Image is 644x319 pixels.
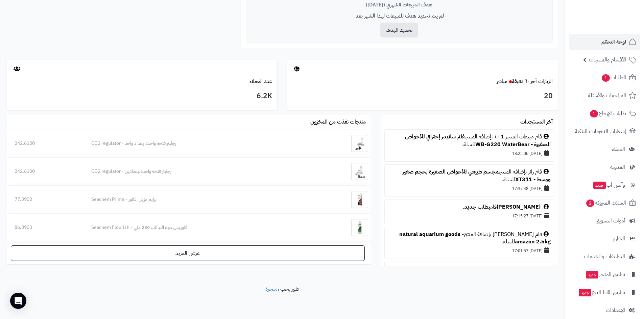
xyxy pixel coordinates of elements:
img: رجليتر فتحة واحدة وعداد واحد - CO2 regulator [351,135,368,152]
div: Open Intercom Messenger [10,293,26,309]
a: فلتر سلايدر إحترافي للأحواض الصغيرة - WB-G220 WaterBear [405,133,551,149]
span: جديد [579,289,591,296]
div: قام [PERSON_NAME] بإضافة المنتج للسلة. [388,265,551,281]
span: 2 [586,200,594,207]
span: أدوات التسويق [596,216,625,225]
span: الإعدادات [606,305,625,315]
span: جديد [593,182,606,189]
div: [DATE] 18:25:06 [388,149,551,158]
a: عرض المزيد [11,245,365,261]
a: الطلبات1 [569,70,640,86]
a: تطبيق نقاط البيعجديد [569,284,640,300]
div: برايم مزيل الكلور - Seachem Prime [91,196,315,203]
div: 86.0900 [15,224,76,231]
span: جديد [586,271,598,278]
a: مجسم طبيعي للأحواض الصغيرة بحجم صغير ووسط - XT311 [403,168,551,184]
a: طلبات الإرجاع1 [569,105,640,122]
span: وآتس آب [593,180,625,190]
a: الزيارات آخر ٦٠ دقيقةمباشر [497,77,553,85]
img: فلوريش دواء النباتات 250 ملي - Seachem Flourish [351,219,368,236]
span: التقارير [612,234,625,243]
a: العملاء [569,141,640,157]
span: المدونة [610,162,625,172]
p: لم يتم تحديد هدف للمبيعات لهذا الشهر بعد. [251,12,547,20]
div: رجليتر فتحة واحدة وعدادين - CO2 regulator [91,168,315,175]
span: المراجعات والأسئلة [588,91,626,100]
span: تطبيق المتجر [585,270,625,279]
span: التطبيقات والخدمات [584,252,625,261]
h3: 20 [292,90,553,102]
span: الأقسام والمنتجات [589,55,626,64]
img: برايم مزيل الكلور - Seachem Prime [351,191,368,208]
div: قام زائر بإضافة المنتج للسلة. [388,168,551,184]
div: قام [PERSON_NAME] بإضافة المنتج للسلة. [388,231,551,246]
a: وآتس آبجديد [569,177,640,193]
a: إشعارات التحويلات البنكية [569,123,640,139]
button: تحديد الهدف [380,23,418,37]
a: المدونة [569,159,640,175]
span: السلات المتروكة [586,198,626,208]
div: رجليتر فتحة واحدة وعداد واحد - CO2 regulator [91,140,315,147]
div: 77.3900 [15,196,76,203]
h3: منتجات نفذت من المخزون [310,119,366,125]
a: التقارير [569,231,640,247]
div: [DATE] 17:01:57 [388,246,551,255]
div: هدف المبيعات الشهري ([DATE]) [251,1,547,8]
h3: 6.2K [12,90,272,102]
span: إشعارات التحويلات البنكية [575,127,626,136]
a: [PERSON_NAME] [497,203,541,211]
a: متجرة [265,285,278,293]
small: مباشر [497,77,507,85]
div: قام مبيعات المتجر 1++ بإضافة المنتج للسلة. [388,133,551,149]
span: لوحة التحكم [601,37,626,47]
a: مضخة هواء بأحجام متعددة للأحواض الصغيرة والمتوسطة - SUNSUN air pump [403,265,551,281]
span: الطلبات [601,73,626,82]
div: قام . [388,203,551,211]
span: العملاء [612,144,625,154]
div: 242.6100 [15,140,76,147]
div: فلوريش دواء النباتات 250 ملي - Seachem Flourish [91,224,315,231]
h3: آخر المستجدات [520,119,553,125]
a: أدوات التسويق [569,213,640,229]
a: السلات المتروكة2 [569,195,640,211]
a: المراجعات والأسئلة [569,87,640,104]
span: طلبات الإرجاع [589,109,626,118]
span: تطبيق نقاط البيع [578,288,625,297]
a: عدد العملاء [249,77,272,85]
span: 1 [590,110,598,117]
a: بطلب جديد [464,203,490,211]
div: [DATE] 17:37:48 [388,184,551,193]
a: لوحة التحكم [569,34,640,50]
span: 1 [602,74,610,82]
a: الإعدادات [569,302,640,318]
img: رجليتر فتحة واحدة وعدادين - CO2 regulator [351,163,368,180]
a: تطبيق المتجرجديد [569,266,640,283]
a: التطبيقات والخدمات [569,248,640,265]
div: 242.6100 [15,168,76,175]
div: [DATE] 17:15:27 [388,211,551,220]
a: natural aquarium goods - amazon 2.5kg [399,230,551,246]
